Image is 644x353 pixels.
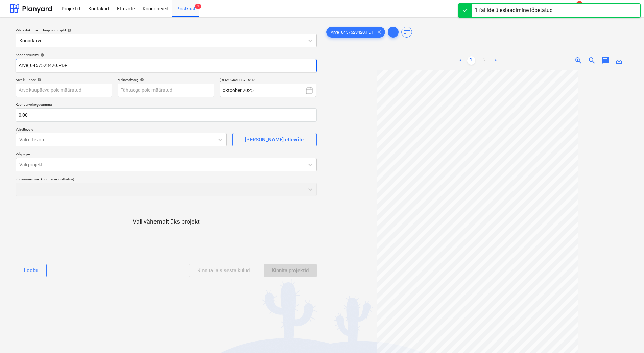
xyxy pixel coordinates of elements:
[16,102,317,108] p: Koondarve kogusumma
[492,56,500,65] a: Next page
[139,78,144,82] span: help
[481,56,489,65] a: Page 2
[133,218,200,226] p: Vali vähemalt üks projekt
[16,78,112,82] div: Arve kuupäev
[16,28,317,32] div: Valige dokumendi tüüp või projekt
[66,28,71,32] span: help
[610,321,644,353] iframe: Chat Widget
[403,28,411,36] span: sort
[16,264,47,277] button: Loobu
[467,56,475,65] a: Page 1 is your current page
[220,78,316,84] p: [DEMOGRAPHIC_DATA]
[601,56,610,65] span: chat
[118,78,214,82] div: Maksetähtaeg
[16,84,112,97] input: Arve kuupäeva pole määratud.
[456,56,464,65] a: Previous page
[118,84,214,97] input: Tähtaega pole määratud
[574,56,582,65] span: zoom_in
[16,59,317,72] input: Koondarve nimi
[39,53,44,57] span: help
[195,4,201,9] span: 1
[16,177,317,181] div: Kopeeri eelmiselt koondarvelt (valikuline)
[16,108,317,122] input: Koondarve kogusumma
[16,127,227,133] p: Vali ettevõte
[16,53,317,57] div: Koondarve nimi
[375,28,383,36] span: clear
[36,78,41,82] span: help
[16,152,317,158] p: Vali projekt
[220,84,316,97] button: oktoober 2025
[232,133,317,146] button: [PERSON_NAME] ettevõte
[389,28,397,36] span: add
[588,56,596,65] span: zoom_out
[615,56,623,65] span: save_alt
[326,27,385,38] div: Arve_0457523420.PDF
[245,135,304,144] div: [PERSON_NAME] ettevõte
[475,6,553,15] div: 1 failide üleslaadimine lõpetatud
[327,30,378,35] span: Arve_0457523420.PDF
[24,266,38,275] div: Loobu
